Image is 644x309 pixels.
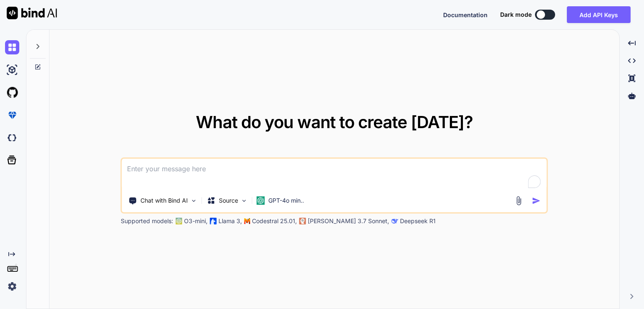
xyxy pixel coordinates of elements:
[257,196,265,205] img: GPT-4o mini
[7,7,57,19] img: Bind AI
[443,10,488,19] button: Documentation
[218,217,242,225] p: Llama 3,
[500,10,532,19] span: Dark mode
[5,63,19,77] img: ai-studio
[196,112,473,132] span: What do you want to create [DATE]?
[567,6,631,23] button: Add API Keys
[241,197,248,204] img: Pick Models
[252,217,297,225] p: Codestral 25.01,
[210,218,217,224] img: Llama2
[5,108,19,122] img: premium
[5,131,19,145] img: darkCloudIdeIcon
[140,196,188,205] p: Chat with Bind AI
[244,218,250,224] img: Mistral-AI
[443,11,488,18] span: Documentation
[299,218,306,224] img: claude
[514,196,524,206] img: attachment
[268,196,304,205] p: GPT-4o min..
[532,196,541,205] img: icon
[308,217,389,225] p: [PERSON_NAME] 3.7 Sonnet,
[184,217,208,225] p: O3-mini,
[5,40,19,54] img: chat
[400,217,436,225] p: Deepseek R1
[392,218,398,224] img: claude
[121,217,173,225] p: Supported models:
[5,85,19,100] img: githubLight
[5,279,19,294] img: settings
[190,197,197,204] img: Pick Tools
[219,196,238,205] p: Source
[122,159,547,190] textarea: To enrich screen reader interactions, please activate Accessibility in Grammarly extension settings
[176,218,182,224] img: GPT-4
